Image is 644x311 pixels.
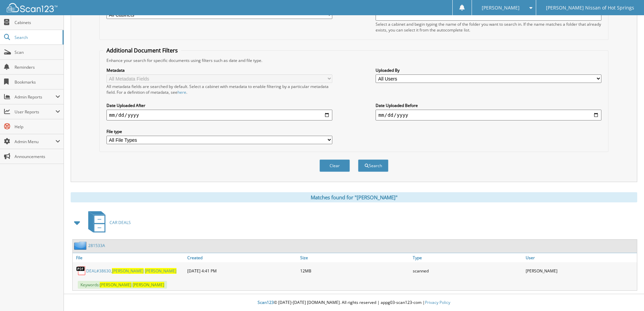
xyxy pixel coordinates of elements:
[78,281,167,289] span: Keywords:
[177,89,186,95] a: here
[358,159,388,172] button: Search
[106,110,332,120] input: start
[376,110,601,120] input: end
[546,6,634,10] span: [PERSON_NAME] Nissan of Hot Springs
[100,282,132,288] span: [PERSON_NAME]
[74,241,88,250] img: folder2.png
[319,159,350,172] button: Clear
[15,35,59,40] span: Search
[15,49,60,55] span: Scan
[299,253,411,262] a: Size
[15,109,55,115] span: User Reports
[15,79,60,85] span: Bookmarks
[145,268,176,274] span: [PERSON_NAME]
[15,64,60,70] span: Reminders
[7,3,57,12] img: scan123-logo-white.svg
[64,294,644,311] div: © [DATE]-[DATE] [DOMAIN_NAME]. All rights reserved | appg03-scan123-com |
[186,253,299,262] a: Created
[186,264,299,277] div: [DATE] 4:41 PM
[376,103,601,108] label: Date Uploaded Before
[71,192,637,202] div: Matches found for "[PERSON_NAME]"
[88,243,105,248] a: 281533A
[133,282,164,288] span: [PERSON_NAME]
[103,47,181,54] legend: Additional Document Filters
[425,299,450,305] a: Privacy Policy
[299,264,411,277] div: 12MB
[84,209,131,236] a: CAR DEALS
[106,103,332,108] label: Date Uploaded After
[15,20,60,25] span: Cabinets
[106,67,332,73] label: Metadata
[376,67,601,73] label: Uploaded By
[15,154,60,159] span: Announcements
[73,253,186,262] a: File
[524,253,637,262] a: User
[15,139,55,145] span: Admin Menu
[112,268,144,274] span: [PERSON_NAME]
[524,264,637,277] div: [PERSON_NAME]
[411,253,524,262] a: Type
[258,299,274,305] span: Scan123
[482,6,520,10] span: [PERSON_NAME]
[86,268,176,274] a: DEAL#38630,[PERSON_NAME] [PERSON_NAME]
[106,84,332,95] div: All metadata fields are searched by default. Select a cabinet with metadata to enable filtering b...
[15,94,55,100] span: Admin Reports
[76,266,86,276] img: PDF.png
[15,124,60,130] span: Help
[411,264,524,277] div: scanned
[110,220,131,225] span: CAR DEALS
[376,21,601,33] div: Select a cabinet and begin typing the name of the folder you want to search in. If the name match...
[106,129,332,134] label: File type
[103,58,605,63] div: Enhance your search for specific documents using filters such as date and file type.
